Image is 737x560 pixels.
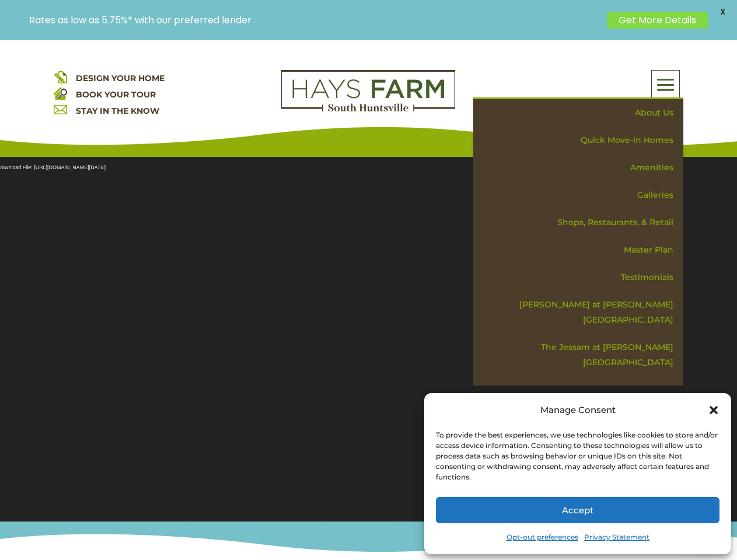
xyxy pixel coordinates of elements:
[76,89,156,100] a: BOOK YOUR TOUR
[481,154,683,181] a: Amenities
[54,70,67,83] img: design your home
[714,3,731,20] span: X
[481,334,683,376] a: The Jessam at [PERSON_NAME][GEOGRAPHIC_DATA]
[481,209,683,236] a: Shops, Restaurants, & Retail
[507,529,578,545] a: Opt-out preferences
[584,529,649,545] a: Privacy Statement
[281,104,455,114] a: hays farm homes huntsville development
[76,73,165,83] a: DESIGN YOUR HOME
[436,497,719,523] button: Accept
[29,15,601,26] p: Rates as low as 5.75%* with our preferred lender
[481,99,683,127] a: About Us
[540,402,616,418] div: Manage Consent
[708,404,719,416] div: Close dialog
[481,376,683,404] a: Contact Us
[54,86,67,100] img: book your home tour
[481,236,683,264] a: Master Plan
[436,430,718,482] div: To provide the best experiences, we use technologies like cookies to store and/or access device i...
[481,127,683,154] a: Quick Move-in Homes
[607,12,708,29] a: Get More Details
[481,181,683,209] a: Galleries
[481,291,683,334] a: [PERSON_NAME] at [PERSON_NAME][GEOGRAPHIC_DATA]
[281,70,455,112] img: Logo
[481,264,683,291] a: Testimonials
[76,106,159,116] a: STAY IN THE KNOW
